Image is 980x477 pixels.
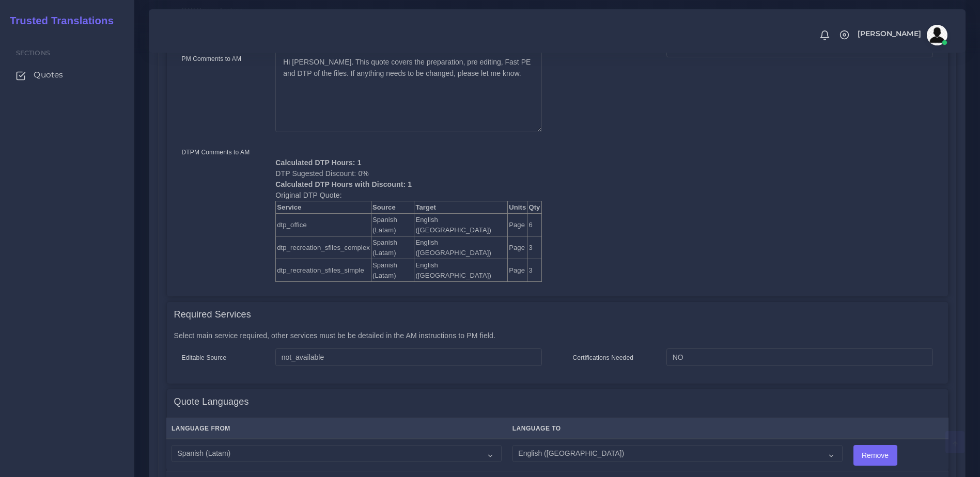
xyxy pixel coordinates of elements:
a: Trusted Translations [3,12,114,29]
input: Remove [854,446,897,465]
td: Spanish (Latam) [371,259,414,282]
th: Service [276,201,371,214]
th: Target [414,201,508,214]
label: Editable Source [182,353,227,362]
td: dtp_recreation_sfiles_complex [276,236,371,259]
td: Spanish (Latam) [371,236,414,259]
td: Page [508,214,527,236]
h2: Trusted Translations [3,14,114,27]
p: Select main service required, other services must be be detailed in the AM instructions to PM field. [174,330,941,341]
h4: Required Services [174,309,251,321]
a: [PERSON_NAME]avatar [852,25,951,45]
label: DTPM Comments to AM [182,148,250,157]
span: [PERSON_NAME] [858,30,921,37]
td: dtp_office [276,214,371,236]
a: Quotes [8,64,127,86]
img: avatar [927,25,947,45]
th: Source [371,201,414,214]
td: English ([GEOGRAPHIC_DATA]) [414,214,508,236]
label: PM Comments to AM [182,54,242,63]
td: 3 [527,236,541,259]
th: Language From [166,418,507,439]
td: dtp_recreation_sfiles_simple [276,259,371,282]
td: English ([GEOGRAPHIC_DATA]) [414,259,508,282]
label: Certifications Needed [573,353,634,362]
td: 3 [527,259,541,282]
b: Calculated DTP Hours: 1 [275,158,361,167]
h4: Quote Languages [174,396,249,408]
b: Calculated DTP Hours with Discount: 1 [275,180,412,188]
td: English ([GEOGRAPHIC_DATA]) [414,236,508,259]
textarea: Hi [PERSON_NAME]. This quote covers the preparation, pre editing, Fast PE and DTP of the files. I... [275,50,541,132]
div: DTP Sugested Discount: 0% Original DTP Quote: [268,147,549,282]
td: 6 [527,214,541,236]
th: Units [508,201,527,214]
th: Qty [527,201,541,214]
th: Language To [507,418,848,439]
td: Spanish (Latam) [371,214,414,236]
span: Quotes [34,69,63,81]
span: Sections [16,49,50,57]
td: Page [508,259,527,282]
td: Page [508,236,527,259]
